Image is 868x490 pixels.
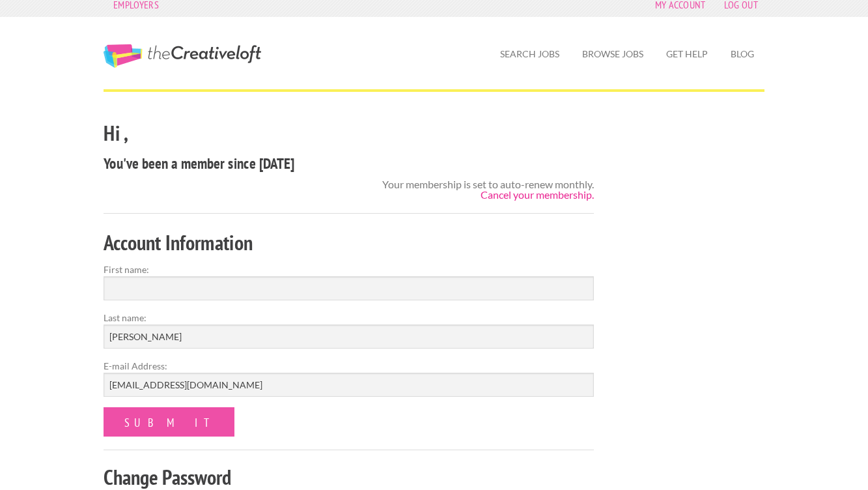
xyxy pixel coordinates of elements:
[572,39,654,69] a: Browse Jobs
[481,188,594,201] a: Cancel your membership.
[104,228,594,257] h2: Account Information
[104,153,594,174] h4: You've been a member since [DATE]
[104,44,261,68] a: The Creative Loft
[104,263,594,276] label: First name:
[104,407,234,437] input: Submit
[490,39,570,69] a: Search Jobs
[382,179,594,200] div: Your membership is set to auto-renew monthly.
[104,311,594,324] label: Last name:
[656,39,718,69] a: Get Help
[720,39,764,69] a: Blog
[104,119,594,148] h2: Hi ,
[104,359,594,373] label: E-mail Address:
